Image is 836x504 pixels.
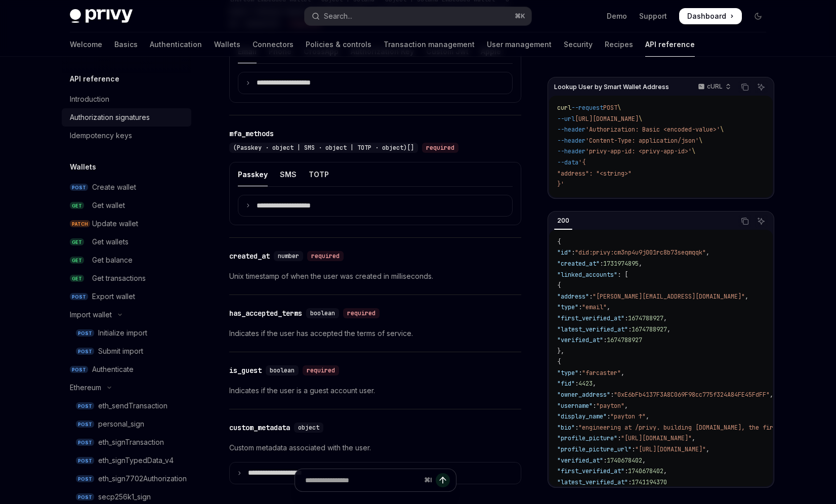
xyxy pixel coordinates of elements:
[70,73,119,85] h5: API reference
[76,457,94,465] span: POST
[62,269,191,287] a: GETGet transactions
[586,125,720,134] span: 'Authorization: Basic <encoded-value>'
[92,199,125,212] div: Get wallet
[114,32,138,57] a: Basics
[621,369,624,377] span: ,
[745,292,748,301] span: ,
[628,467,663,475] span: 1740678402
[575,424,578,432] span: :
[624,467,628,475] span: :
[70,93,109,105] div: Introduction
[646,412,649,421] span: ,
[596,402,624,410] span: "payton"
[557,125,586,134] span: --header
[309,162,329,186] div: TOTP
[76,402,94,410] span: POST
[214,32,240,57] a: Wallets
[617,104,621,112] span: \
[557,115,575,123] span: --url
[557,358,561,366] span: {
[98,400,168,412] div: eth_sendTransaction
[557,180,564,188] span: }'
[607,412,610,421] span: :
[607,303,610,311] span: ,
[593,402,596,410] span: :
[557,347,564,355] span: },
[607,11,627,21] a: Demo
[610,412,646,421] span: "payton ↑"
[578,158,586,166] span: '{
[632,478,667,486] span: 1741194370
[76,421,94,428] span: POST
[98,473,187,485] div: eth_sign7702Authorization
[557,158,578,166] span: --data
[589,292,593,301] span: :
[575,380,578,388] span: :
[62,306,191,324] button: Toggle Import wallet section
[229,270,521,282] p: Unix timestamp of when the user was created in milliseconds.
[98,345,143,357] div: Submit import
[605,32,633,57] a: Recipes
[436,473,450,487] button: Send message
[92,272,146,284] div: Get transactions
[557,391,610,399] span: "owner_address"
[770,391,773,399] span: ,
[229,129,274,139] div: mfa_methods
[557,325,628,333] span: "latest_verified_at"
[578,380,593,388] span: 4423
[310,309,335,317] span: boolean
[624,402,628,410] span: ,
[92,290,135,303] div: Export wallet
[557,336,603,344] span: "verified_at"
[663,467,667,475] span: ,
[62,470,191,488] a: POSTeth_sign7702Authorization
[384,32,475,57] a: Transaction management
[593,292,745,301] span: "[PERSON_NAME][EMAIL_ADDRESS][DOMAIN_NAME]"
[639,115,642,123] span: \
[557,292,589,301] span: "address"
[70,9,133,23] img: dark logo
[229,327,521,340] p: Indicates if the user has accepted the terms of service.
[575,115,639,123] span: [URL][DOMAIN_NAME]
[557,303,578,311] span: "type"
[750,8,766,24] button: Toggle dark mode
[603,260,639,268] span: 1731974895
[632,445,635,453] span: :
[692,78,735,96] button: cURL
[624,314,628,322] span: :
[76,493,94,501] span: POST
[98,327,147,339] div: Initialize import
[70,257,84,264] span: GET
[70,238,84,246] span: GET
[667,325,671,333] span: ,
[607,456,642,465] span: 1740678402
[607,336,642,344] span: 1674788927
[280,162,297,186] div: SMS
[62,342,191,360] a: POSTSubmit import
[487,32,552,57] a: User management
[557,434,617,442] span: "profile_picture"
[343,308,380,318] div: required
[229,251,270,261] div: created_at
[62,324,191,342] a: POSTInitialize import
[70,161,96,173] h5: Wallets
[755,215,768,228] button: Ask AI
[229,385,521,397] p: Indicates if the user is a guest account user.
[62,251,191,269] a: GETGet balance
[603,336,607,344] span: :
[70,382,101,394] div: Ethereum
[305,469,420,491] input: Ask a question...
[253,32,294,57] a: Connectors
[614,391,770,399] span: "0xE6bFb4137F3A8C069F98cc775f324A84FE45FdFF"
[557,456,603,465] span: "verified_at"
[62,360,191,379] a: POSTAuthenticate
[62,287,191,306] a: POSTExport wallet
[229,365,262,375] div: is_guest
[603,456,607,465] span: :
[628,478,632,486] span: :
[557,248,571,257] span: "id"
[229,308,302,318] div: has_accepted_terms
[557,147,586,155] span: --header
[639,260,642,268] span: ,
[324,10,352,22] div: Search...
